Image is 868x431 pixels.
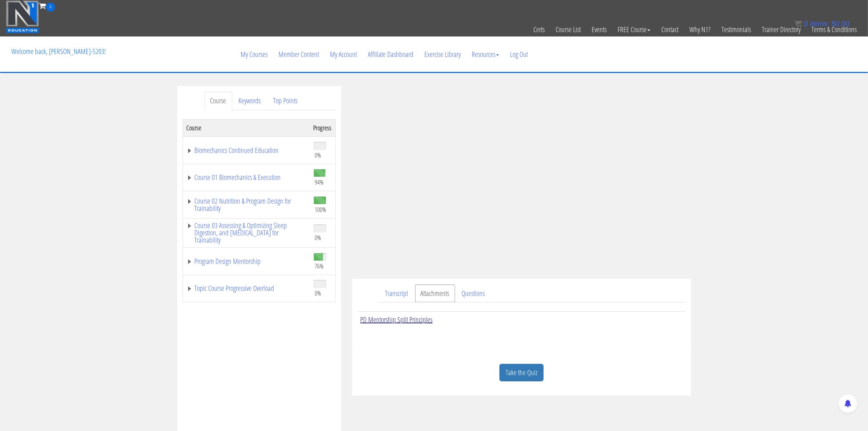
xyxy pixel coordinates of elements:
p: Welcome back, [PERSON_NAME]-5203! [6,37,111,66]
a: Member Content [273,37,324,72]
span: 0 [804,20,808,28]
a: Trainer Directory [756,12,806,47]
span: 100% [315,205,327,213]
a: My Courses [235,37,273,72]
a: Why N1? [684,12,716,47]
a: PD Mentorship Split Principles [361,315,433,324]
a: Testimonials [716,12,756,47]
a: Course 03 Assessing & Optimizing Sleep Digestion, and [MEDICAL_DATA] for Trainability [187,222,306,244]
a: Contact [656,12,684,47]
a: Course List [550,12,586,47]
img: n1-education [6,0,39,33]
th: Course [183,119,310,136]
a: Course [205,92,232,110]
a: Program Design Mentorship [187,258,306,265]
a: FREE Course [612,12,656,47]
a: Log Out [505,37,533,72]
a: 0 items: $0.00 [795,20,850,28]
span: 0 [46,3,55,12]
a: Keywords [233,92,267,110]
span: $ [832,20,836,28]
span: 76% [315,262,324,270]
a: Affiliate Dashboard [362,37,419,72]
a: Events [586,12,612,47]
a: 0 [39,1,55,11]
span: 0% [315,151,322,159]
span: 0% [315,289,322,297]
a: Exercise Library [419,37,466,72]
a: Attachments [415,284,455,303]
img: icon11.png [795,20,802,27]
a: Certs [528,12,550,47]
a: My Account [324,37,362,72]
span: 94% [315,178,324,186]
a: Top Points [268,92,304,110]
a: Questions [456,284,491,303]
a: Terms & Conditions [806,12,862,47]
span: 0% [315,234,322,242]
a: Course 01 Biomechanics & Execution [187,174,306,181]
a: Transcript [379,284,414,303]
a: Resources [466,37,505,72]
a: Take the Quiz [499,364,544,382]
span: items: [810,20,829,28]
a: Topic Course Progressive Overload [187,285,306,292]
th: Progress [310,119,336,136]
bdi: 0.00 [832,20,850,28]
a: Course 02 Nutrition & Program Design for Trainability [187,197,306,212]
a: Biomechanics Continued Education [187,147,306,154]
